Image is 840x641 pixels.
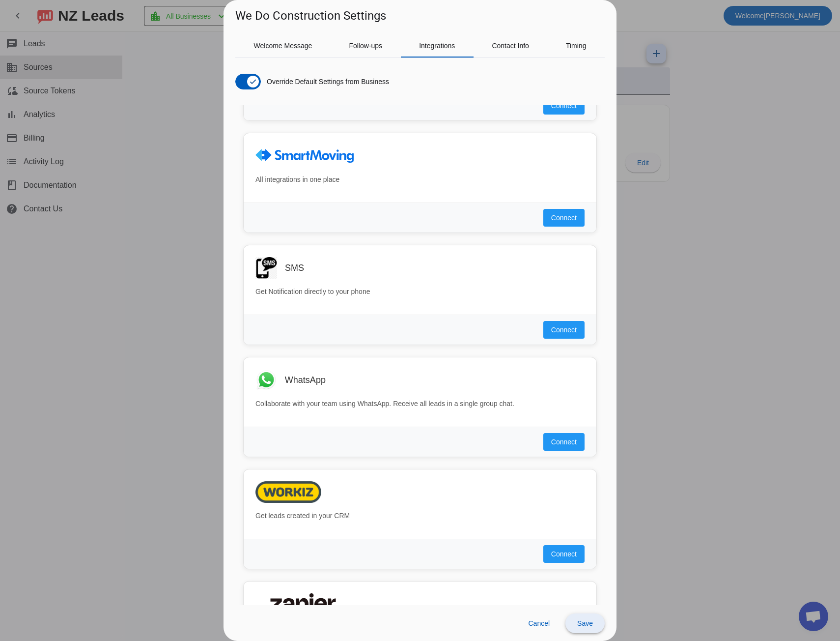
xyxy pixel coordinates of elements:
[255,257,277,279] img: SMS
[543,97,585,115] button: Connect
[566,42,587,49] span: Timing
[285,263,304,273] h3: SMS
[265,77,389,87] label: Override Default Settings from Business
[255,287,585,297] p: Get Notification directly to your phone
[543,433,585,451] button: Connect
[235,8,386,24] h1: We Do Construction Settings
[565,613,605,633] button: Save
[285,375,326,385] h3: WhatsApp
[492,42,529,49] span: Contact Info
[255,399,585,409] p: Collaborate with your team using WhatsApp. Receive all leads in a single group chat.
[349,42,382,49] span: Follow-ups
[520,613,558,633] button: Cancel
[551,325,577,335] span: Connect
[551,549,577,559] span: Connect
[419,42,455,49] span: Integrations
[528,619,550,627] span: Cancel
[551,213,577,223] span: Connect
[543,209,585,227] button: Connect
[543,545,585,563] button: Connect
[255,511,585,521] p: Get leads created in your CRM
[254,42,312,49] span: Welcome Message
[543,321,585,339] button: Connect
[577,619,593,627] span: Save
[551,101,577,111] span: Connect
[255,369,277,391] img: WhatsApp
[551,437,577,447] span: Connect
[255,175,585,185] p: All integrations in one place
